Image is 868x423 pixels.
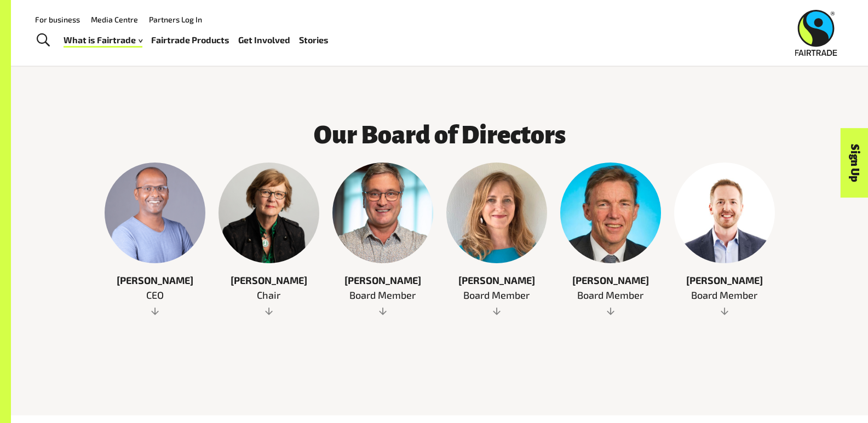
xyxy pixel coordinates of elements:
[105,288,205,303] span: CEO
[105,273,205,288] span: [PERSON_NAME]
[219,163,319,317] a: [PERSON_NAME] Chair
[332,163,433,317] a: [PERSON_NAME] Board Member
[105,163,205,317] a: [PERSON_NAME] CEO
[674,288,775,303] span: Board Member
[446,163,547,317] a: [PERSON_NAME] Board Member
[219,121,661,149] h3: Our Board of Directors
[149,15,202,24] a: Partners Log In
[30,27,56,54] a: Toggle Search
[560,163,661,317] a: [PERSON_NAME] Board Member
[219,288,319,303] span: Chair
[91,15,138,24] a: Media Centre
[560,288,661,303] span: Board Member
[299,32,329,48] a: Stories
[35,15,80,24] a: For business
[560,273,661,288] span: [PERSON_NAME]
[332,288,433,303] span: Board Member
[219,273,319,288] span: [PERSON_NAME]
[795,10,837,56] img: Fairtrade Australia New Zealand logo
[674,163,775,317] a: [PERSON_NAME] Board Member
[674,273,775,288] span: [PERSON_NAME]
[64,32,142,48] a: What is Fairtrade
[151,32,229,48] a: Fairtrade Products
[332,273,433,288] span: [PERSON_NAME]
[446,273,547,288] span: [PERSON_NAME]
[446,288,547,303] span: Board Member
[238,32,290,48] a: Get Involved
